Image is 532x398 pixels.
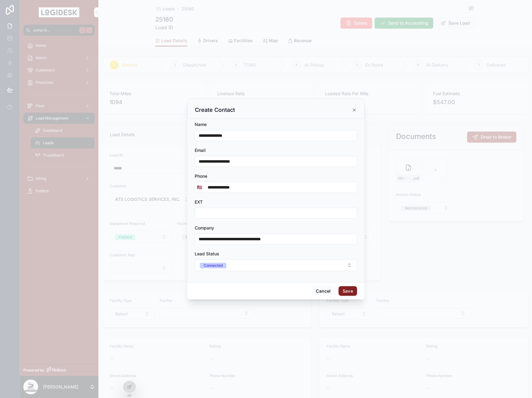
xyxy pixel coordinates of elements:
span: Lead Status [195,251,219,256]
button: Select Button [195,259,357,271]
div: Connected [204,263,223,268]
button: Cancel [312,286,335,296]
span: Name [195,122,207,127]
span: Email [195,148,206,153]
span: Phone [195,173,207,179]
span: Company [195,225,214,230]
span: 🇺🇸 [197,184,202,190]
span: EXT [195,199,203,205]
button: Save [339,286,357,296]
h3: Create Contact [195,106,235,114]
button: Select Button [195,182,204,193]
